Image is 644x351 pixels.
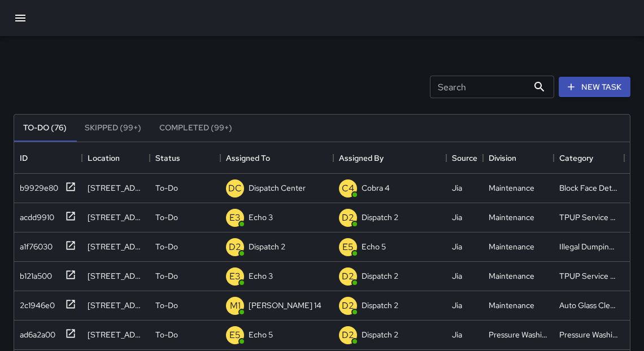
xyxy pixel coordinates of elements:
[155,329,178,340] p: To-Do
[362,270,398,282] p: Dispatch 2
[559,77,630,98] button: New Task
[489,182,534,194] div: Maintenance
[446,142,483,174] div: Source
[342,299,354,313] p: D2
[559,241,619,252] div: Illegal Dumping Removed
[452,300,462,311] div: Jia
[15,207,54,223] div: acdd9910
[150,142,220,174] div: Status
[452,182,462,194] div: Jia
[229,211,241,225] p: E3
[362,212,398,223] p: Dispatch 2
[452,212,462,223] div: Jia
[229,270,241,283] p: E3
[155,182,178,194] p: To-Do
[15,295,55,311] div: 2c1946e0
[229,328,241,342] p: E5
[14,115,76,142] button: To-Do (76)
[333,142,446,174] div: Assigned By
[483,142,554,174] div: Division
[76,115,150,142] button: Skipped (99+)
[489,300,534,311] div: Maintenance
[88,212,144,223] div: 988 Broadway
[559,270,619,282] div: TPUP Service Requested
[249,212,273,223] p: Echo 3
[342,270,354,283] p: D2
[489,329,548,340] div: Pressure Washing
[559,329,619,340] div: Pressure Washing Hotspot List Completed
[20,142,28,174] div: ID
[342,182,354,195] p: C4
[155,212,178,223] p: To-Do
[229,240,241,254] p: D2
[489,142,516,174] div: Division
[559,142,593,174] div: Category
[155,241,178,252] p: To-Do
[489,270,534,282] div: Maintenance
[155,270,178,282] p: To-Do
[249,182,306,194] p: Dispatch Center
[88,300,144,311] div: 918 Clay Street
[14,142,82,174] div: ID
[15,266,52,282] div: b121a500
[554,142,624,174] div: Category
[362,329,398,340] p: Dispatch 2
[489,212,534,223] div: Maintenance
[226,142,270,174] div: Assigned To
[452,142,477,174] div: Source
[155,300,178,311] p: To-Do
[88,182,144,194] div: 467 19th Street
[88,142,120,174] div: Location
[88,270,144,282] div: 419 12th Street
[339,142,384,174] div: Assigned By
[362,300,398,311] p: Dispatch 2
[559,300,619,311] div: Auto Glass Cleaned Up
[15,178,58,194] div: b9929e80
[559,182,619,194] div: Block Face Detailed
[452,241,462,252] div: Jia
[362,182,390,194] p: Cobra 4
[489,241,534,252] div: Maintenance
[249,300,321,311] p: [PERSON_NAME] 14
[230,299,241,313] p: M1
[155,142,180,174] div: Status
[249,241,285,252] p: Dispatch 2
[342,240,354,254] p: E5
[220,142,333,174] div: Assigned To
[342,328,354,342] p: D2
[88,241,144,252] div: 410 15th Street
[342,211,354,225] p: D2
[15,236,53,252] div: a1f76030
[559,212,619,223] div: TPUP Service Requested
[362,241,386,252] p: Echo 5
[452,329,462,340] div: Jia
[452,270,462,282] div: Jia
[88,329,144,340] div: 1319 Franklin Street
[249,329,273,340] p: Echo 5
[82,142,150,174] div: Location
[249,270,273,282] p: Echo 3
[228,182,242,195] p: DC
[15,324,55,340] div: ad6a2a00
[150,115,241,142] button: Completed (99+)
